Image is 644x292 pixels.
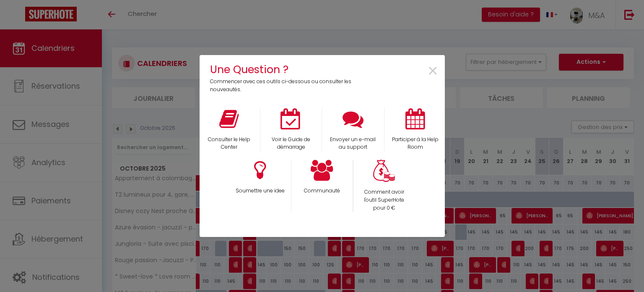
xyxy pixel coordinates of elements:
p: Envoyer un e-mail au support [327,136,379,152]
p: Consulter le Help Center [204,136,255,152]
p: Comment avoir l'outil SuperHote pour 0 € [359,188,410,212]
span: × [427,58,439,84]
p: Commencer avec ces outils ci-dessous ou consulter les nouveautés. [210,78,357,94]
p: Communauté [297,187,347,195]
p: Participer à la Help Room [390,136,441,152]
p: Soumettre une idee [234,187,286,195]
button: Close [427,62,439,81]
h4: Une Question ? [210,61,357,78]
img: Money bag [373,160,395,182]
p: Voir le Guide de démarrage [266,136,316,152]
